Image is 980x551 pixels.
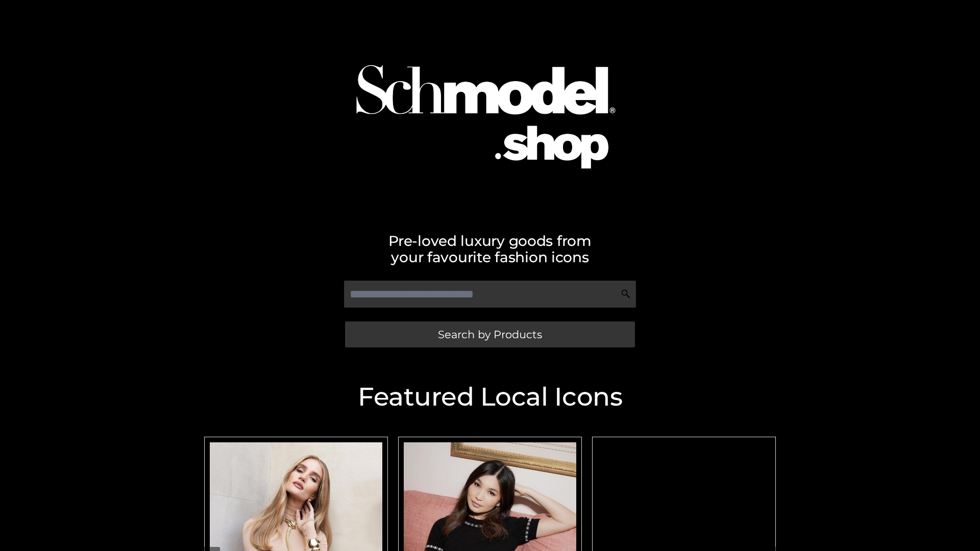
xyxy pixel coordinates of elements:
[621,289,631,299] img: Search Icon
[199,233,781,265] h2: Pre-loved luxury goods from your favourite fashion icons
[345,321,635,347] a: Search by Products
[199,384,781,410] h2: Featured Local Icons​
[438,329,542,340] span: Search by Products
